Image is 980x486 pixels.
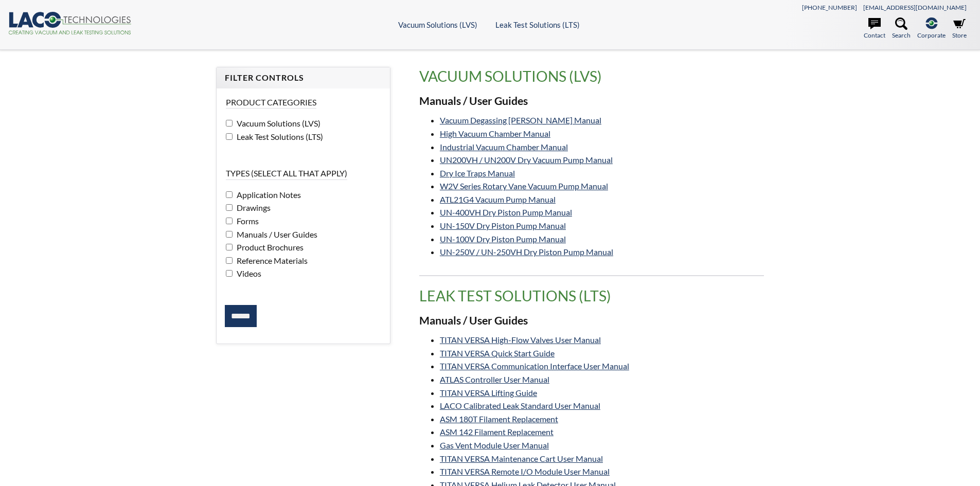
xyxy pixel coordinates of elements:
[440,207,572,217] a: UN-400VH Dry Piston Pump Manual
[440,401,600,410] a: LACO Calibrated Leak Standard User Manual
[863,4,967,11] a: [EMAIL_ADDRESS][DOMAIN_NAME]
[226,244,233,250] input: Product Brochures
[495,20,580,29] a: Leak Test Solutions (LTS)
[234,203,271,212] span: Drawings
[440,361,629,371] a: TITAN VERSA Communication Interface User Manual
[440,335,601,345] a: TITAN VERSA High-Flow Valves User Manual
[440,427,554,437] a: ASM 142 Filament Replacement
[226,270,233,277] input: Videos
[226,257,233,264] input: Reference Materials
[234,256,308,265] span: Reference Materials
[440,388,537,398] a: TITAN VERSA Lifting Guide
[226,168,347,179] legend: Types (select all that apply)
[802,4,857,11] a: [PHONE_NUMBER]
[419,287,611,304] span: translation missing: en.product_groups.Leak Test Solutions (LTS)
[234,216,259,226] span: Forms
[917,30,946,40] span: Corporate
[226,204,233,211] input: Drawings
[234,190,301,200] span: Application Notes
[440,168,515,178] a: Dry Ice Traps Manual
[234,229,317,239] span: Manuals / User Guides
[440,454,603,463] a: TITAN VERSA Maintenance Cart User Manual
[440,181,608,191] a: W2V Series Rotary Vane Vacuum Pump Manual
[226,97,316,109] legend: Product Categories
[398,20,477,29] a: Vacuum Solutions (LVS)
[234,268,261,278] span: Videos
[440,348,555,358] a: TITAN VERSA Quick Start Guide
[440,155,613,165] a: UN200VH / UN200V Dry Vacuum Pump Manual
[234,118,320,128] span: Vacuum Solutions (LVS)
[440,374,549,384] a: ATLAS Controller User Manual
[440,234,566,244] a: UN-100V Dry Piston Pump Manual
[226,191,233,198] input: Application Notes
[440,142,568,152] a: Industrial Vacuum Chamber Manual
[952,17,967,40] a: Store
[892,17,911,40] a: Search
[440,221,566,230] a: UN-150V Dry Piston Pump Manual
[440,466,610,476] a: TITAN VERSA Remote I/O Module User Manual
[440,194,556,204] a: ATL21G4 Vacuum Pump Manual
[419,94,764,109] h3: Manuals / User Guides
[226,120,233,127] input: Vacuum Solutions (LVS)
[226,133,233,140] input: Leak Test Solutions (LTS)
[226,231,233,238] input: Manuals / User Guides
[225,73,382,83] h4: Filter Controls
[440,440,549,450] a: Gas Vent Module User Manual
[440,115,601,125] a: Vacuum Degassing [PERSON_NAME] Manual
[440,414,558,424] a: ASM 180T Filament Replacement
[234,242,304,252] span: Product Brochures
[419,67,602,85] span: translation missing: en.product_groups.Vacuum Solutions (LVS)
[234,132,323,141] span: Leak Test Solutions (LTS)
[226,218,233,224] input: Forms
[864,17,885,40] a: Contact
[419,314,764,328] h3: Manuals / User Guides
[440,129,550,138] a: High Vacuum Chamber Manual
[440,247,613,257] a: UN-250V / UN-250VH Dry Piston Pump Manual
